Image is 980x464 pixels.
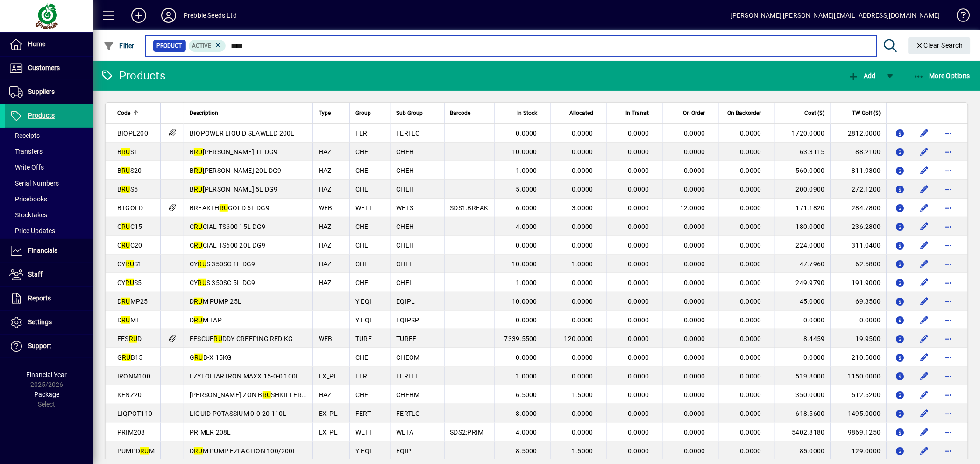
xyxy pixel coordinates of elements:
[9,179,59,187] span: Serial Numbers
[740,223,762,230] span: 0.0000
[628,223,650,230] span: 0.0000
[941,275,956,290] button: More options
[917,406,932,421] button: Edit
[774,273,831,292] td: 249.9790
[740,279,762,286] span: 0.0000
[198,279,207,286] em: RU
[684,279,706,286] span: 0.0000
[194,298,203,305] em: RU
[512,260,537,268] span: 10.0000
[319,260,332,268] span: HAZ
[194,354,203,361] em: RU
[774,292,831,311] td: 45.0000
[628,354,650,361] span: 0.0000
[355,186,369,193] span: CHE
[628,279,650,286] span: 0.0000
[831,329,887,348] td: 19.9500
[831,217,887,236] td: 236.2800
[572,186,594,193] span: 0.0000
[397,316,420,324] span: EQIPSP
[117,335,142,343] span: FES D
[117,129,148,137] span: BIOPL200
[625,108,649,118] span: In Transit
[5,191,93,207] a: Pricebooks
[397,108,423,118] span: Sub Group
[121,186,130,193] em: RU
[117,223,142,230] span: C C15
[917,350,932,365] button: Edit
[5,335,93,358] a: Support
[774,348,831,367] td: 0.0000
[121,223,130,230] em: RU
[117,279,142,286] span: CY S5
[28,112,55,119] span: Products
[941,257,956,271] button: More options
[852,108,881,118] span: TW Golf ($)
[917,443,932,458] button: Edit
[126,260,135,268] em: RU
[941,163,956,178] button: More options
[512,298,537,305] span: 10.0000
[831,311,887,329] td: 0.0000
[774,124,831,143] td: 1720.0000
[5,57,93,80] a: Customers
[941,443,956,458] button: More options
[848,72,876,79] span: Add
[774,255,831,273] td: 47.7960
[740,129,762,137] span: 0.0000
[628,148,650,156] span: 0.0000
[117,167,142,174] span: B S20
[355,335,372,343] span: TURF
[117,108,130,118] span: Code
[774,367,831,385] td: 519.8000
[941,425,956,440] button: More options
[100,68,165,83] div: Products
[917,219,932,234] button: Edit
[190,129,295,137] span: BIOPOWER LIQUID SEAWEED 200L
[190,108,307,118] div: Description
[5,175,93,191] a: Serial Numbers
[5,223,93,239] a: Price Updates
[831,199,887,217] td: 284.7800
[514,204,537,212] span: -6.0000
[9,148,43,155] span: Transfers
[914,72,971,79] span: More Options
[190,354,232,361] span: G B-X 15KG
[774,161,831,180] td: 560.0000
[117,260,142,268] span: CY S1
[450,108,471,118] span: Barcode
[190,108,218,118] span: Description
[917,182,932,197] button: Edit
[831,236,887,255] td: 311.0400
[5,263,93,286] a: Staff
[516,186,538,193] span: 5.0000
[684,242,706,249] span: 0.0000
[319,372,338,380] span: EX_PL
[774,180,831,199] td: 200.0900
[831,143,887,161] td: 88.2100
[774,217,831,236] td: 180.0000
[845,67,878,84] button: Add
[516,279,538,286] span: 1.0000
[516,372,538,380] span: 1.0000
[9,164,44,171] span: Write Offs
[101,37,137,54] button: Filter
[572,279,594,286] span: 0.0000
[516,129,538,137] span: 0.0000
[516,167,538,174] span: 1.0000
[397,354,420,361] span: CHEOM
[190,204,270,212] span: BREAKTH GOLD 5L DG9
[355,223,369,230] span: CHE
[28,271,43,278] span: Staff
[740,204,762,212] span: 0.0000
[190,223,265,230] span: C CIAL TS600 15L DG9
[831,292,887,311] td: 69.3500
[450,108,489,118] div: Barcode
[319,108,344,118] div: Type
[5,128,93,143] a: Receipts
[831,367,887,385] td: 1150.0000
[355,354,369,361] span: CHE
[740,260,762,268] span: 0.0000
[740,354,762,361] span: 0.0000
[917,200,932,215] button: Edit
